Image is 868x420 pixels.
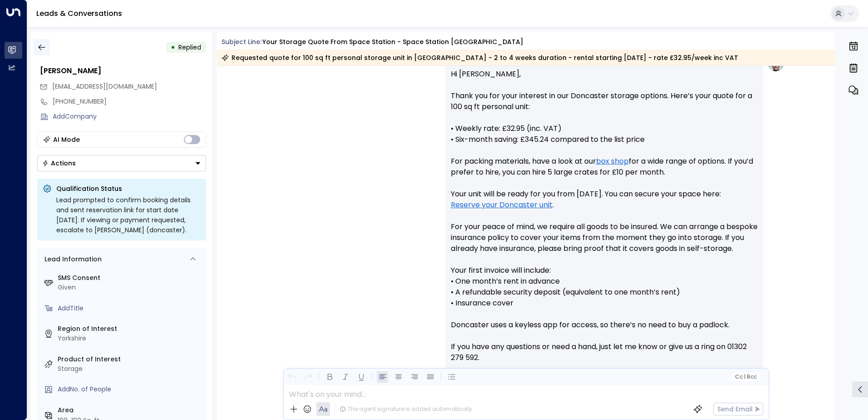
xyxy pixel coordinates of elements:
div: AddTitle [58,304,202,313]
span: mylestingey@icloud.com [52,82,157,91]
button: Actions [37,155,206,171]
div: • [171,39,175,55]
a: Reserve your Doncaster unit [451,200,552,210]
div: Button group with a nested menu [37,155,206,171]
p: Qualification Status [56,184,201,193]
span: | [744,374,745,380]
span: Replied [178,43,201,52]
div: Requested quote for 100 sq ft personal storage unit in [GEOGRAPHIC_DATA] - 2 to 4 weeks duration ... [222,53,738,62]
div: AI Mode [53,135,80,144]
a: box shop [596,156,629,167]
span: [EMAIL_ADDRESS][DOMAIN_NAME] [52,82,157,91]
button: Redo [302,371,314,383]
button: Cc|Bcc [731,373,760,381]
label: Area [58,405,202,415]
div: Your storage quote from Space Station - Space Station [GEOGRAPHIC_DATA] [262,37,523,47]
div: AddCompany [53,112,206,121]
label: SMS Consent [58,273,202,283]
a: Leads & Conversations [36,8,122,19]
div: AddNo. of People [58,385,202,394]
button: Undo [286,371,298,383]
label: Product of Interest [58,355,202,364]
div: Lead prompted to confirm booking details and sent reservation link for start date [DATE]. If view... [56,195,201,235]
label: Region of Interest [58,324,202,334]
div: Given [58,283,202,292]
span: Subject Line: [222,37,261,46]
div: [PHONE_NUMBER] [53,97,206,106]
div: The agent signature is added automatically [340,405,472,413]
div: Actions [42,159,76,167]
div: [PERSON_NAME] [40,65,206,76]
div: Storage [58,364,202,374]
div: Yorkshire [58,334,202,343]
p: Hi [PERSON_NAME], Thank you for your interest in our Doncaster storage options. Here’s your quote... [451,69,758,396]
span: Cc Bcc [735,374,756,380]
div: Lead Information [41,255,102,264]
